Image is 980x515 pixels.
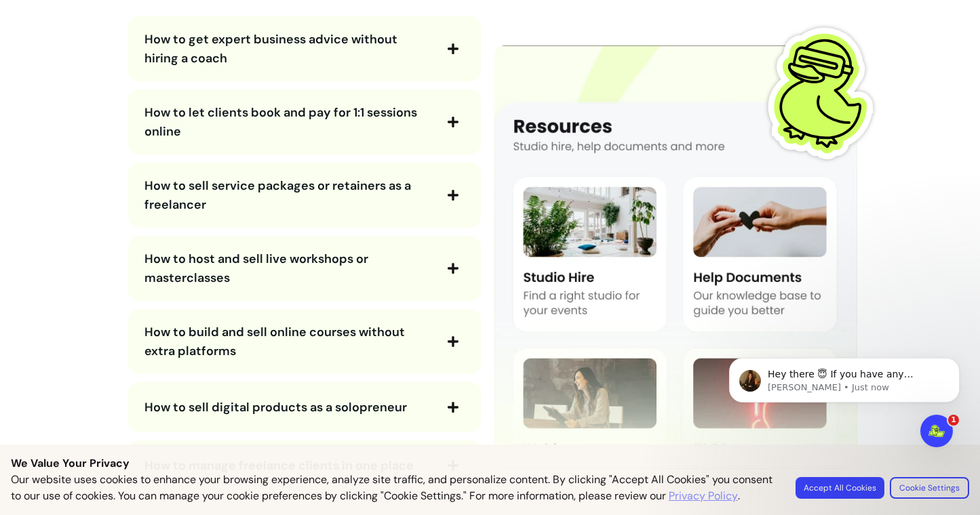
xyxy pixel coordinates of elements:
[144,30,465,68] button: How to get expert business advice without hiring a coach
[890,477,969,499] button: Cookie Settings
[11,472,779,504] p: Our website uses cookies to enhance your browsing experience, analyze site traffic, and personali...
[144,399,407,415] span: How to sell digital products as a solopreneur
[669,488,738,504] a: Privacy Policy
[144,31,397,66] span: How to get expert business advice without hiring a coach
[709,329,980,478] iframe: Intercom notifications message
[796,477,884,499] button: Accept All Cookies
[144,178,411,213] span: How to sell service packages or retainers as a freelancer
[144,104,417,140] span: How to let clients book and pay for 1:1 sessions online
[144,324,405,359] span: How to build and sell online courses without extra platforms
[948,415,959,426] span: 1
[144,103,465,141] button: How to let clients book and pay for 1:1 sessions online
[144,251,368,286] span: How to host and sell live workshops or masterclasses
[144,396,465,419] button: How to sell digital products as a solopreneur
[920,415,953,447] iframe: Intercom live chat
[11,455,969,472] p: We Value Your Privacy
[144,249,465,287] button: How to host and sell live workshops or masterclasses
[144,323,465,360] button: How to build and sell online courses without extra platforms
[144,176,465,214] button: How to sell service packages or retainers as a freelancer
[756,25,891,161] img: Fluum Duck sticker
